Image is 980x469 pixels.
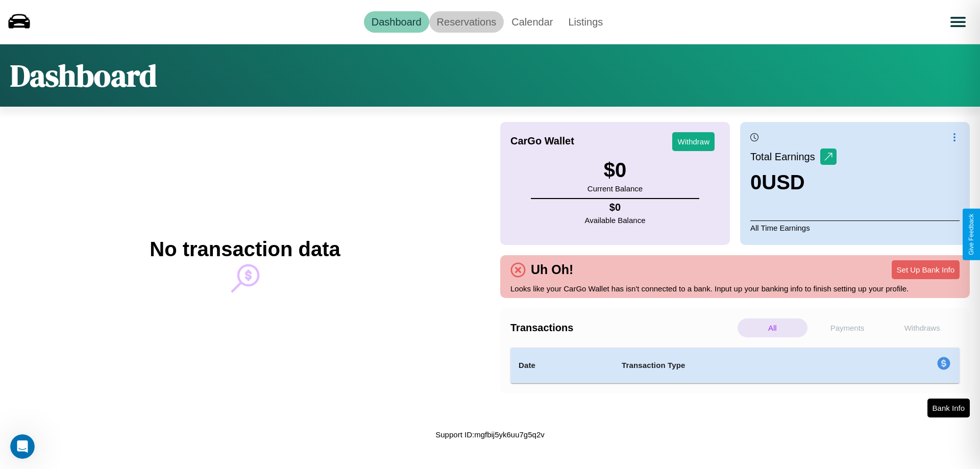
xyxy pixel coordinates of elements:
p: Payments [813,318,883,337]
h3: 0 USD [750,171,837,194]
a: Listings [560,11,610,33]
p: Total Earnings [750,147,820,166]
p: Support ID: mgfbij5yk6uu7g5q2v [435,428,544,441]
p: Withdraws [887,318,957,337]
a: Calendar [504,11,560,33]
button: Withdraw [672,132,715,151]
h4: Uh Oh! [526,262,578,277]
button: Open menu [944,8,972,36]
p: Looks like your CarGo Wallet has isn't connected to a bank. Input up your banking info to finish ... [510,282,960,295]
h4: CarGo Wallet [510,135,574,147]
h3: $ 0 [587,159,643,182]
h4: Transactions [510,322,735,334]
table: simple table [510,348,960,383]
iframe: Intercom live chat [10,434,35,459]
p: Available Balance [585,213,646,227]
div: Give Feedback [968,214,975,255]
p: All [738,318,807,337]
h4: Transaction Type [622,359,853,372]
a: Dashboard [364,11,429,33]
h2: No transaction data [150,238,340,261]
h4: $ 0 [585,202,646,213]
button: Set Up Bank Info [892,260,960,279]
button: Bank Info [927,399,970,417]
h1: Dashboard [10,55,157,96]
p: Current Balance [587,182,643,195]
h4: Date [519,359,605,372]
p: All Time Earnings [750,220,960,235]
a: Reservations [429,11,504,33]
